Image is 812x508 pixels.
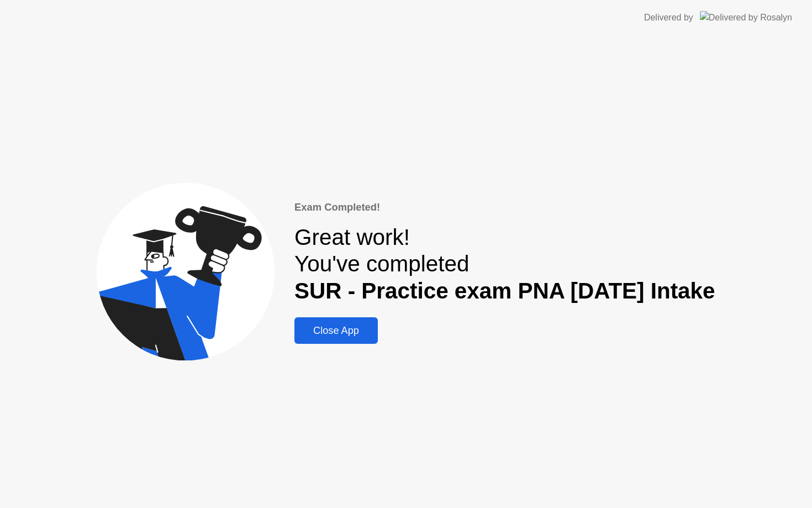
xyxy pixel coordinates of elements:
[298,325,375,337] div: Close App
[294,224,715,305] div: Great work! You've completed
[294,200,715,215] div: Exam Completed!
[644,11,693,24] div: Delivered by
[700,11,792,24] img: Delivered by Rosalyn
[294,278,715,303] b: SUR - Practice exam PNA [DATE] Intake
[294,317,378,344] button: Close App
